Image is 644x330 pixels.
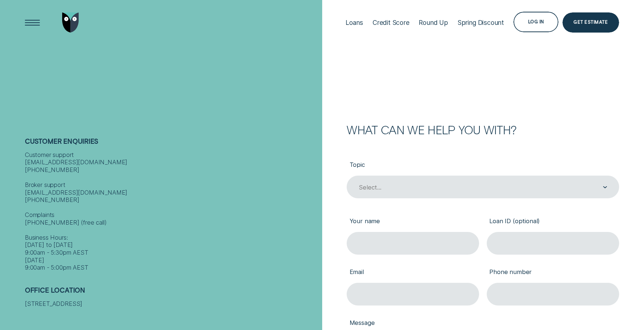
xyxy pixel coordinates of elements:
label: Phone number [487,262,619,283]
div: Round Up [419,19,448,26]
a: Get Estimate [562,12,619,33]
h2: Office Location [25,286,318,300]
button: Log in [513,12,558,32]
h1: Get In Touch [25,52,318,115]
div: Spring Discount [457,19,504,26]
label: Loan ID (optional) [487,211,619,232]
h2: What can we help you with? [347,124,619,135]
div: Customer support [EMAIL_ADDRESS][DOMAIN_NAME] [PHONE_NUMBER] Broker support [EMAIL_ADDRESS][DOMAI... [25,151,318,271]
div: Loans [346,19,363,26]
img: Wisr [62,12,79,33]
label: Your name [347,211,479,232]
div: [STREET_ADDRESS] [25,300,318,308]
h2: Customer Enquiries [25,138,318,151]
div: Select... [359,184,381,191]
label: Topic [347,155,619,176]
button: Open Menu [22,12,43,33]
label: Email [347,262,479,283]
div: Credit Score [373,19,410,26]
